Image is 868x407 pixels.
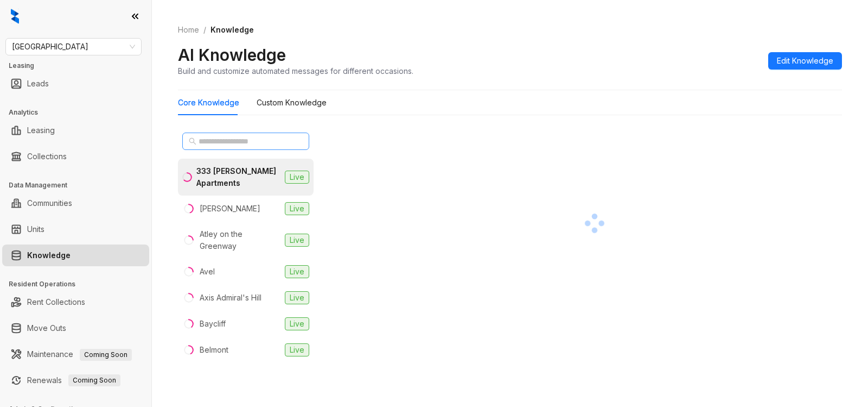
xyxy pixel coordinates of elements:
[200,344,228,356] div: Belmont
[9,180,151,190] h3: Data Management
[178,65,413,77] div: Build and customize automated messages for different occasions.
[178,97,239,109] div: Core Knowledge
[9,108,151,117] h3: Analytics
[68,374,120,386] span: Coming Soon
[2,245,149,266] li: Knowledge
[12,39,135,55] span: Fairfield
[27,192,72,214] a: Communities
[2,192,149,214] li: Communities
[27,245,71,266] a: Knowledge
[2,317,149,339] li: Move Outs
[285,265,309,278] span: Live
[80,349,132,361] span: Coming Soon
[2,146,149,167] li: Collections
[2,343,149,365] li: Maintenance
[9,61,151,71] h3: Leasing
[2,291,149,313] li: Rent Collections
[27,370,120,391] a: RenewalsComing Soon
[27,317,66,339] a: Move Outs
[210,25,254,34] span: Knowledge
[285,343,309,356] span: Live
[200,203,260,215] div: [PERSON_NAME]
[196,165,280,189] div: 333 [PERSON_NAME] Apartments
[285,171,309,184] span: Live
[768,52,842,70] button: Edit Knowledge
[11,9,19,24] img: logo
[27,146,67,167] a: Collections
[189,137,196,145] span: search
[200,266,215,278] div: Avel
[285,202,309,215] span: Live
[27,73,49,95] a: Leads
[27,291,85,313] a: Rent Collections
[2,218,149,240] li: Units
[2,120,149,141] li: Leasing
[27,120,55,141] a: Leasing
[27,218,44,240] a: Units
[285,291,309,304] span: Live
[285,234,309,247] span: Live
[2,73,149,95] li: Leads
[200,228,280,252] div: Atley on the Greenway
[178,45,286,65] h2: AI Knowledge
[203,24,206,36] li: /
[257,97,327,109] div: Custom Knowledge
[200,318,226,330] div: Baycliff
[198,370,280,393] div: Chroma Apartment Homes
[285,317,309,330] span: Live
[777,55,833,67] span: Edit Knowledge
[9,279,151,289] h3: Resident Operations
[2,370,149,391] li: Renewals
[176,24,201,36] a: Home
[200,292,261,304] div: Axis Admiral's Hill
